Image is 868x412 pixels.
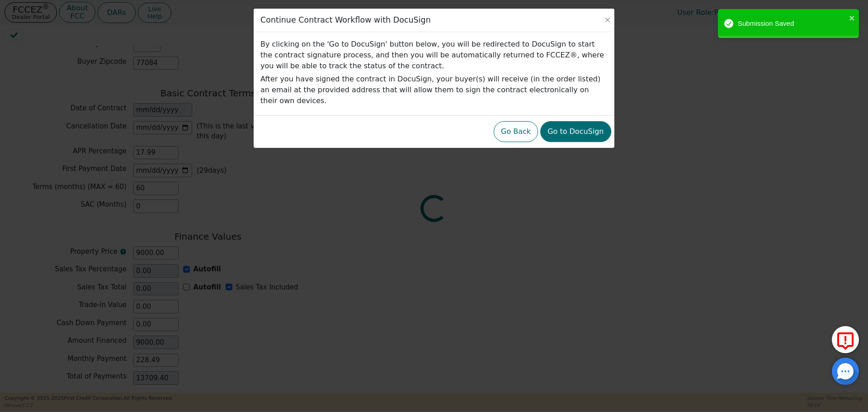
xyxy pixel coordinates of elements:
div: Submission Saved [738,19,846,29]
button: close [849,13,855,23]
button: Go Back [494,121,538,142]
p: By clicking on the 'Go to DocuSign' button below, you will be redirected to DocuSign to start the... [260,39,608,71]
button: Report Error to FCC [832,326,859,353]
button: Close [603,15,612,24]
button: Go to DocuSign [540,121,611,142]
p: After you have signed the contract in DocuSign, your buyer(s) will receive (in the order listed) ... [260,74,608,106]
h3: Continue Contract Workflow with DocuSign [260,15,431,25]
